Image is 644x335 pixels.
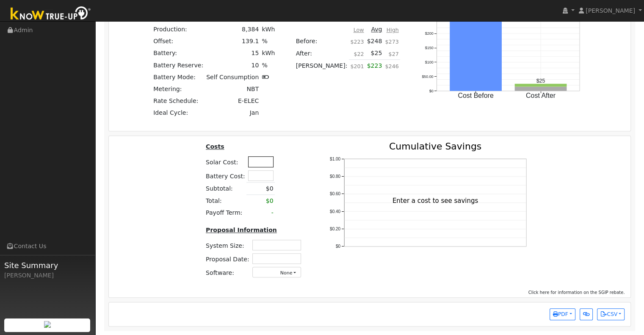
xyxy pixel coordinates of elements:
td: Before: [294,36,349,47]
td: [PERSON_NAME]: [294,60,349,77]
button: Generate Report Link [580,308,593,320]
td: $22 [349,47,365,60]
div: [PERSON_NAME] [4,271,91,280]
td: 139.1 [205,36,260,47]
td: Battery: [152,47,205,59]
text: Cumulative Savings [389,141,481,152]
text: $0 [429,89,434,93]
td: Metering: [152,83,205,95]
td: kWh [260,24,276,36]
button: CSV [597,308,625,320]
td: Proposal Date: [205,252,251,266]
td: Solar Cost: [205,155,247,169]
td: % [260,36,276,47]
td: Total: [205,195,247,207]
td: NBT [205,83,260,95]
td: Battery Reserve: [152,59,205,71]
td: $248 [365,36,384,47]
span: Click here for information on the SGIP rebate. [528,290,625,295]
td: Battery Cost: [205,169,247,183]
img: Know True-Up [6,5,95,24]
td: $0 [246,195,275,207]
u: Costs [206,143,224,150]
td: Battery Mode: [152,71,205,83]
td: After: [294,47,349,60]
text: $1.00 [330,156,340,161]
td: $201 [349,60,365,77]
text: $50.00 [422,74,434,78]
td: $246 [384,60,400,77]
span: [PERSON_NAME] [586,7,635,14]
u: Low [354,27,364,33]
td: Self Consumption [205,71,260,83]
text: $100 [425,60,434,64]
button: None [252,267,301,277]
span: PDF [553,311,568,317]
text: $0.60 [330,191,340,196]
rect: onclick="" [450,19,502,91]
td: 10 [205,59,260,71]
text: $0.40 [330,209,340,213]
u: Proposal Information [206,227,277,233]
span: Site Summary [4,260,91,271]
text: $200 [425,31,434,35]
text: Cost After [526,91,556,99]
text: Cost Before [458,91,494,99]
td: E-ELEC [205,95,260,107]
td: $273 [384,36,400,47]
text: $0 [336,244,341,249]
td: Production: [152,24,205,36]
td: Offset: [152,36,205,47]
td: $25 [365,47,384,60]
text: $150 [425,45,434,50]
td: System Size: [205,238,251,252]
td: $27 [384,47,400,60]
rect: onclick="" [515,86,567,91]
span: - [271,209,274,216]
td: Software: [205,266,251,279]
td: 8,384 [205,24,260,36]
img: retrieve [44,321,51,328]
td: $0 [246,183,275,195]
u: Avg [371,26,382,33]
td: Payoff Term: [205,207,247,219]
td: % [260,59,276,71]
td: Ideal Cycle: [152,107,205,119]
span: Jan [250,109,259,116]
button: PDF [550,308,575,320]
td: $223 [365,60,384,77]
rect: onclick="" [515,83,567,86]
u: High [387,27,399,33]
text: $25 [536,78,545,84]
td: 15 [205,47,260,59]
td: kWh [260,47,276,59]
td: Subtotal: [205,183,247,195]
text: Enter a cost to see savings [392,197,478,204]
td: Rate Schedule: [152,95,205,107]
td: $223 [349,36,365,47]
text: $0.20 [330,226,340,231]
text: $0.80 [330,174,340,178]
